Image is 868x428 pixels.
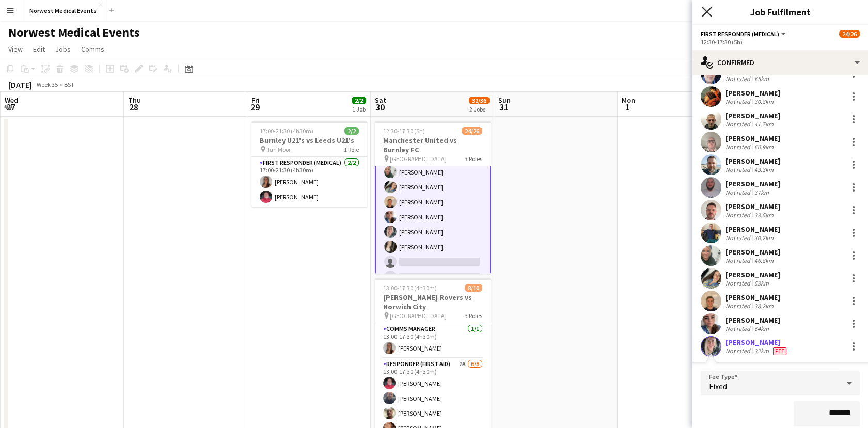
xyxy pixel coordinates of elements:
span: Thu [128,96,141,105]
span: First Responder (Medical) [701,30,779,38]
div: 65km [752,75,771,83]
div: 30.2km [752,234,776,242]
div: 41.7km [752,120,776,128]
button: First Responder (Medical) [701,30,787,38]
span: Mon [622,96,635,105]
div: 2 Jobs [469,105,489,113]
div: Not rated [725,120,752,128]
div: 12:30-17:30 (5h) [701,38,860,46]
div: [PERSON_NAME] [725,111,780,120]
div: Not rated [725,211,752,219]
div: 46.8km [752,257,776,264]
span: Edit [33,44,45,54]
span: Week 35 [34,81,60,88]
div: [PERSON_NAME] [725,179,780,188]
div: [PERSON_NAME] [725,338,788,347]
div: 33.5km [752,211,776,219]
span: Sun [498,96,511,105]
span: Jobs [55,44,71,54]
div: 37km [752,188,771,196]
span: 13:00-17:30 (4h30m) [383,284,437,292]
app-job-card: 17:00-21:30 (4h30m)2/2Burnley U21's vs Leeds U21's Turf Moor1 RoleFirst Responder (Medical)2/217:... [251,121,367,207]
app-card-role: Comms Manager1/113:00-17:30 (4h30m)[PERSON_NAME] [375,323,491,358]
span: View [8,44,23,54]
span: 8/10 [465,284,482,292]
div: Not rated [725,325,752,332]
span: 32/36 [469,97,490,104]
div: [PERSON_NAME] [725,202,780,211]
span: 2/2 [344,127,359,135]
span: 27 [3,101,18,113]
span: 28 [127,101,141,113]
div: Confirmed [692,50,868,75]
div: [PERSON_NAME] [725,270,780,279]
span: 2/2 [352,97,366,104]
span: 24/26 [839,30,860,38]
a: Jobs [51,42,75,56]
div: Not rated [725,166,752,173]
span: 1 [620,101,635,113]
a: View [4,42,27,56]
div: [PERSON_NAME] [725,247,780,257]
div: Not rated [725,302,752,310]
div: BST [64,81,74,88]
div: [PERSON_NAME] [725,315,780,325]
div: 38.2km [752,302,776,310]
div: [PERSON_NAME] [725,156,780,166]
div: 64km [752,325,771,332]
div: [PERSON_NAME] [725,88,780,98]
div: Not rated [725,98,752,105]
div: 32km [752,347,771,355]
app-card-role: First Responder (Medical)2/217:00-21:30 (4h30m)[PERSON_NAME][PERSON_NAME] [251,157,367,207]
span: 12:30-17:30 (5h) [383,127,425,135]
span: 24/26 [462,127,482,135]
h3: [PERSON_NAME] Rovers vs Norwich City [375,293,491,311]
div: [DATE] [8,80,32,90]
div: Crew has different fees then in role [771,347,788,355]
div: 1 Job [352,105,366,113]
span: 3 Roles [465,155,482,163]
span: Turf Moor [266,146,291,153]
span: 1 Role [344,146,359,153]
span: [GEOGRAPHIC_DATA] [390,155,447,163]
div: Not rated [725,234,752,242]
span: Sat [375,96,386,105]
div: Not rated [725,75,752,83]
div: 60.9km [752,143,776,151]
div: Not rated [725,143,752,151]
span: 17:00-21:30 (4h30m) [260,127,313,135]
span: Comms [81,44,104,54]
div: Not rated [725,279,752,287]
div: Not rated [725,347,752,355]
button: Norwest Medical Events [21,1,105,21]
span: 30 [373,101,386,113]
div: [PERSON_NAME] [725,134,780,143]
div: Not rated [725,188,752,196]
span: 31 [497,101,511,113]
div: [PERSON_NAME] [725,225,780,234]
a: Comms [77,42,108,56]
div: 30.8km [752,98,776,105]
h1: Norwest Medical Events [8,25,140,40]
div: [PERSON_NAME] [725,293,780,302]
h3: Burnley U21's vs Leeds U21's [251,136,367,145]
span: 29 [250,101,260,113]
app-job-card: 12:30-17:30 (5h)24/26Manchester United vs Burnley FC [GEOGRAPHIC_DATA]3 Roles[PERSON_NAME][PERSON... [375,121,491,274]
span: [GEOGRAPHIC_DATA] [390,312,447,320]
div: 43.3km [752,166,776,173]
span: Fixed [709,381,727,391]
div: Not rated [725,257,752,264]
a: Edit [29,42,49,56]
span: 3 Roles [465,312,482,320]
span: Fri [251,96,260,105]
h3: Manchester United vs Burnley FC [375,136,491,154]
h3: Job Fulfilment [692,5,868,19]
span: Wed [5,96,18,105]
div: 53km [752,279,771,287]
span: Fee [773,347,786,355]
